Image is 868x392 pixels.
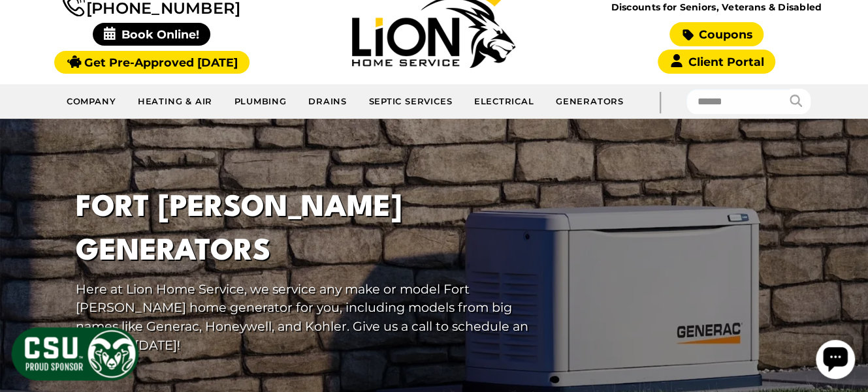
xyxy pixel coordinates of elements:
[545,89,634,115] a: Generators
[578,3,855,12] span: Discounts for Seniors, Veterans & Disabled
[358,89,463,115] a: Septic Services
[56,89,127,115] a: Company
[634,84,686,119] div: |
[54,51,249,74] a: Get Pre-Approved [DATE]
[76,280,551,355] p: Here at Lion Home Service, we service any make or model Fort [PERSON_NAME] home generator for you...
[127,89,224,115] a: Heating & Air
[93,23,211,46] span: Book Online!
[5,5,44,44] div: Open chat widget
[658,50,775,74] a: Client Portal
[223,89,298,115] a: Plumbing
[463,89,545,115] a: Electrical
[298,89,358,115] a: Drains
[76,187,551,274] h1: Fort [PERSON_NAME] Generators
[10,325,140,382] img: CSU Sponsor Badge
[669,22,764,46] a: Coupons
